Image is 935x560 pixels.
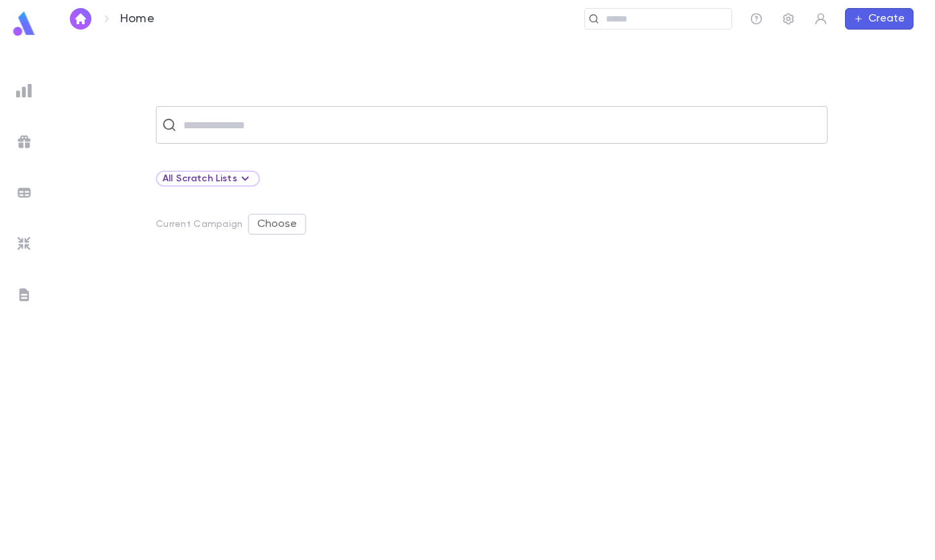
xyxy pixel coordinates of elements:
p: Home [120,11,154,26]
div: All Scratch Lists [156,171,260,187]
img: reports_grey.c525e4749d1bce6a11f5fe2a8de1b229.svg [16,83,32,99]
img: campaigns_grey.99e729a5f7ee94e3726e6486bddda8f1.svg [16,134,32,150]
button: Create [845,8,914,30]
img: logo [11,11,38,37]
img: home_white.a664292cf8c1dea59945f0da9f25487c.svg [73,13,89,24]
button: Choose [248,214,306,235]
p: Current Campaign [156,219,242,230]
img: batches_grey.339ca447c9d9533ef1741baa751efc33.svg [16,185,32,201]
div: All Scratch Lists [163,171,253,187]
img: imports_grey.530a8a0e642e233f2baf0ef88e8c9fcb.svg [16,236,32,252]
img: letters_grey.7941b92b52307dd3b8a917253454ce1c.svg [16,287,32,303]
